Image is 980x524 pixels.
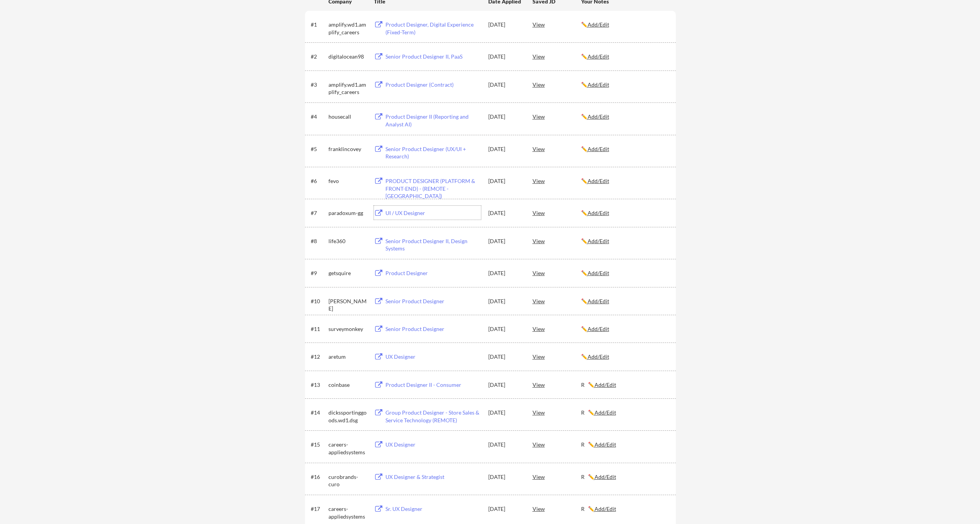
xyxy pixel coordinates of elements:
div: View [533,266,581,280]
div: #5 [311,145,326,153]
div: amplify.wd1.amplify_careers [328,81,367,96]
div: [DATE] [488,177,522,185]
div: careers-appliedsystems [328,441,367,456]
div: View [533,470,581,484]
div: #16 [311,473,326,481]
div: #1 [311,21,326,29]
div: #14 [311,409,326,417]
div: [DATE] [488,209,522,217]
u: Add/Edit [588,21,609,28]
div: View [533,49,581,63]
u: Add/Edit [595,381,616,388]
div: View [533,405,581,419]
div: Senior Product Designer II, PaaS [385,53,481,60]
div: R ✏️ [581,441,669,448]
div: amplify.wd1.amplify_careers [328,21,367,36]
div: ✏️ [581,53,669,60]
div: #9 [311,269,326,277]
div: [DATE] [488,505,522,513]
div: #15 [311,441,326,448]
div: View [533,502,581,516]
div: ✏️ [581,21,669,29]
div: ✏️ [581,237,669,245]
div: Sr. UX Designer [385,505,481,513]
div: #7 [311,209,326,217]
div: #3 [311,81,326,89]
div: getsquire [328,269,367,277]
div: #12 [311,353,326,361]
div: [DATE] [488,409,522,417]
div: paradoxum-gg [328,209,367,217]
div: [DATE] [488,113,522,121]
div: [DATE] [488,237,522,245]
div: [PERSON_NAME] [328,297,367,312]
div: life360 [328,237,367,245]
div: View [533,109,581,123]
div: View [533,17,581,31]
div: View [533,349,581,363]
div: coinbase [328,381,367,389]
div: UI / UX Designer [385,209,481,217]
u: Add/Edit [588,113,609,120]
div: [DATE] [488,21,522,29]
div: aretum [328,353,367,361]
div: Product Designer II - Consumer [385,381,481,389]
div: ✏️ [581,269,669,277]
div: franklincovey [328,145,367,153]
u: Add/Edit [595,474,616,480]
div: R ✏️ [581,409,669,417]
div: #4 [311,113,326,121]
div: Product Designer [385,269,481,277]
div: View [533,142,581,156]
div: Senior Product Designer [385,325,481,333]
div: View [533,437,581,451]
div: View [533,322,581,336]
div: #6 [311,177,326,185]
div: ✏️ [581,145,669,153]
div: fevo [328,177,367,185]
div: UX Designer [385,441,481,448]
div: Senior Product Designer II, Design Systems [385,237,481,252]
div: [DATE] [488,297,522,305]
div: [DATE] [488,269,522,277]
div: [DATE] [488,353,522,361]
div: UX Designer & Strategist [385,473,481,481]
div: Senior Product Designer (UX/UI + Research) [385,145,481,160]
div: ✏️ [581,353,669,361]
u: Add/Edit [588,326,609,332]
div: View [533,294,581,308]
div: View [533,77,581,91]
div: [DATE] [488,381,522,389]
div: #13 [311,381,326,389]
div: Product Designer, Digital Experience (Fixed-Term) [385,21,481,36]
div: PRODUCT DESIGNER (PLATFORM & FRONT-END) - (REMOTE -[GEOGRAPHIC_DATA]) [385,177,481,200]
u: Add/Edit [588,238,609,244]
div: [DATE] [488,145,522,153]
div: View [533,174,581,188]
u: Add/Edit [595,409,616,416]
div: Group Product Designer - Store Sales & Service Technology (REMOTE) [385,409,481,424]
div: View [533,206,581,220]
div: R ✏️ [581,381,669,389]
div: Senior Product Designer [385,297,481,305]
u: Add/Edit [588,178,609,184]
div: UX Designer [385,353,481,361]
u: Add/Edit [595,441,616,448]
u: Add/Edit [588,298,609,304]
div: ✏️ [581,113,669,121]
div: ✏️ [581,297,669,305]
div: View [533,234,581,248]
div: [DATE] [488,325,522,333]
div: Product Designer II (Reporting and Analyst AI) [385,113,481,128]
div: Product Designer (Contract) [385,81,481,89]
div: #10 [311,297,326,305]
u: Add/Edit [588,146,609,152]
div: careers-appliedsystems [328,505,367,520]
div: R ✏️ [581,505,669,513]
div: R ✏️ [581,473,669,481]
u: Add/Edit [588,53,609,60]
u: Add/Edit [588,270,609,276]
u: Add/Edit [588,353,609,360]
u: Add/Edit [595,506,616,512]
div: surveymonkey [328,325,367,333]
